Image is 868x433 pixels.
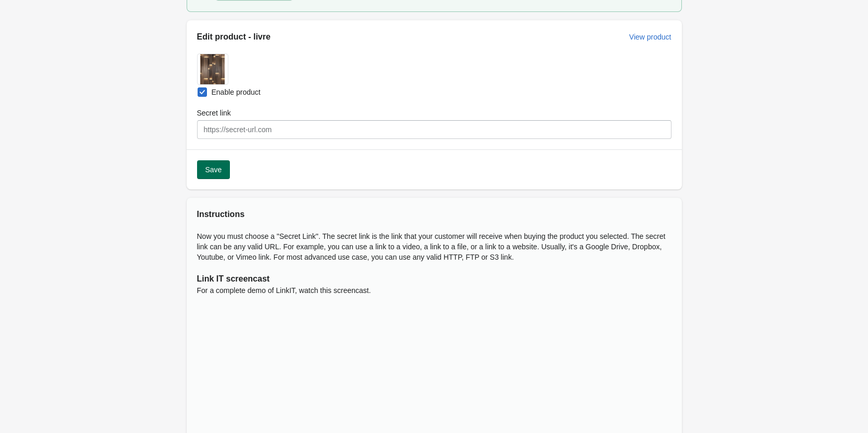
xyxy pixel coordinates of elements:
[205,165,222,174] span: Save
[625,28,676,46] button: View product
[212,87,261,97] span: Enable product
[197,120,671,139] input: https://secret-url.com
[197,285,671,303] p: For a complete demo of LinkIT, watch this screencast.
[197,108,231,118] label: Secret link
[197,231,671,262] div: Now you must choose a "Secret Link". The secret link is the link that your customer will receive ...
[197,208,671,221] h2: Instructions
[197,31,621,43] h2: Edit product - livre
[629,33,671,41] span: View product
[197,273,671,285] h2: Link IT screencast
[200,54,225,84] img: Imagecollee_13EE11C93.jpg
[197,160,230,179] button: Save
